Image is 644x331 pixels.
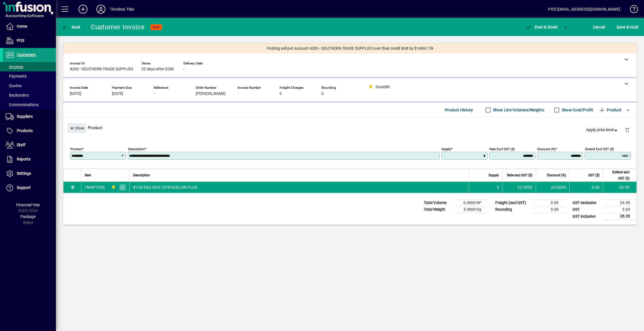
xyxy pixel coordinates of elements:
mat-label: Extend excl GST ($) [585,147,614,151]
span: Backorders [6,93,29,97]
button: Delete [621,123,634,136]
td: GST inclusive [570,213,603,220]
span: POS [17,38,24,43]
span: Reports [17,157,30,161]
span: ost & Email [525,25,557,29]
span: Product History [445,105,473,114]
span: - [238,92,239,96]
mat-label: Description [128,147,145,151]
span: Invoices [6,64,23,69]
span: Support [17,185,31,190]
td: Freight (excl GST) [493,200,532,206]
div: 32.3500 [506,184,532,190]
span: Apply price level [586,127,619,133]
span: Item [85,172,91,178]
div: Timeless Tiles [110,5,134,14]
a: Products [3,124,56,138]
span: GST ($) [588,172,600,178]
td: Total Weight [421,206,454,213]
span: 0 [321,92,324,96]
span: [PERSON_NAME] [196,92,226,96]
td: 24.0000 [536,182,569,193]
div: POS [EMAIL_ADDRESS][DOMAIN_NAME] [548,5,620,14]
app-page-header-button: Delete [621,127,634,132]
span: Description [133,172,150,178]
span: P [535,25,537,29]
td: 24.59 [603,182,636,193]
td: Rounding [493,206,532,213]
span: Cancel [593,23,605,32]
span: Suppliers [17,114,33,119]
span: #134 5KG SILK ULTRACOLOR PLUS [133,184,197,190]
span: Home [17,24,27,28]
td: 0.00 [532,200,565,206]
button: Apply price level [584,125,621,135]
span: [DATE] [112,92,123,96]
a: POS [3,34,56,48]
span: 4283 - SOUTHERN TRADE SUPPLIES [70,67,133,71]
a: Staff [3,138,56,152]
span: Settings [17,171,31,176]
button: Cancel [591,22,607,32]
a: Quotes [3,81,56,90]
td: 0.0000 M³ [454,200,488,206]
span: Back [62,25,80,29]
td: Total Volume [421,200,454,206]
label: Show Cost/Profit [561,107,593,113]
span: Staff [17,143,25,147]
app-page-header-button: Close [66,125,88,130]
span: Communications [6,102,39,107]
span: ave & Hold [617,23,638,32]
span: Customers [17,52,36,57]
span: Close [70,124,84,133]
button: Product [596,105,624,115]
a: Knowledge Base [626,1,637,19]
mat-label: Product [70,147,82,151]
td: 0.00 [532,206,565,213]
span: Package [20,214,35,219]
a: Invoices [3,62,56,71]
td: 28.28 [603,213,637,220]
span: 0 [280,92,282,96]
td: GST exclusive [570,200,603,206]
label: Show Line Volumes/Weights [492,107,544,113]
button: Close [67,123,86,133]
button: Add [74,4,92,14]
mat-label: Rate excl GST ($) [489,147,515,151]
span: Quotes [6,83,22,88]
td: 3.69 [569,182,603,193]
button: Profile [92,4,110,14]
span: Payments [6,74,27,78]
a: Payments [3,71,56,81]
span: Discount (%) [547,172,566,178]
td: 3.69 [603,206,637,213]
td: 24.59 [603,200,637,206]
span: Dunedin [110,184,116,190]
a: Home [3,20,56,33]
span: Supply [489,172,499,178]
span: 20 days after EOM [141,67,174,71]
span: NEW [153,25,160,29]
td: GST [570,206,603,213]
mat-label: Discount (%) [537,147,555,151]
span: - [154,92,155,96]
a: Suppliers [3,110,56,124]
mat-label: Supply [442,147,451,151]
div: Customer Invoice [91,23,145,32]
span: Product [599,105,621,114]
a: Communications [3,100,56,109]
a: Support [3,181,56,195]
a: Backorders [3,90,56,100]
span: Rate excl GST ($) [507,172,532,178]
span: Financial Year [16,203,40,207]
span: Extend excl GST ($) [607,169,629,181]
button: Save & Hold [615,22,640,32]
button: Product History [442,105,475,115]
button: Back [60,22,82,32]
span: 4 [497,184,499,190]
button: Post & Email [522,22,560,32]
a: Settings [3,167,56,181]
span: S [617,25,619,29]
span: [DATE] [70,92,81,96]
td: 5.0000 Kg [454,206,488,213]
